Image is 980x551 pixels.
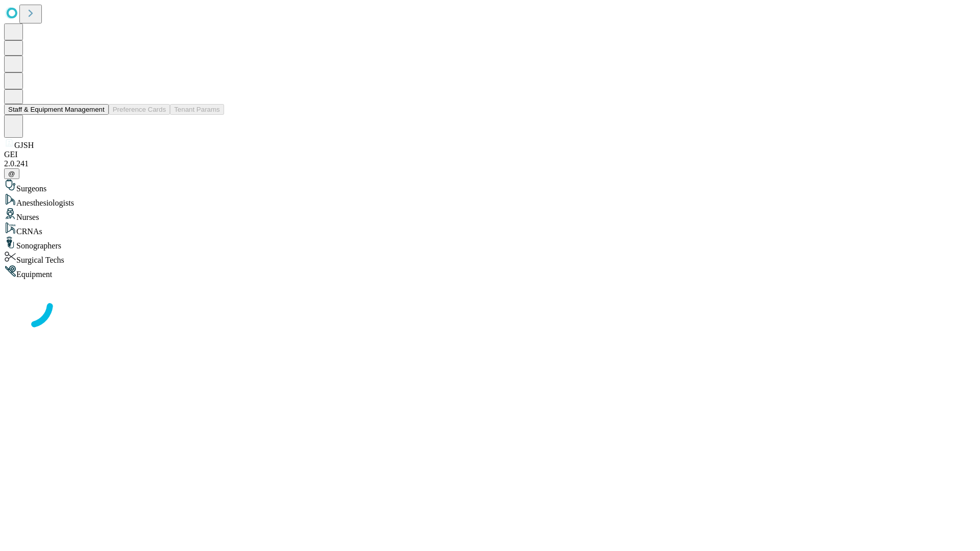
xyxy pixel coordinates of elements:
[4,168,19,179] button: @
[109,104,170,115] button: Preference Cards
[4,251,976,265] div: Surgical Techs
[4,104,109,115] button: Staff & Equipment Management
[4,236,976,251] div: Sonographers
[4,222,976,236] div: CRNAs
[4,179,976,193] div: Surgeons
[8,170,15,178] span: @
[170,104,224,115] button: Tenant Params
[4,193,976,208] div: Anesthesiologists
[4,208,976,222] div: Nurses
[4,159,976,168] div: 2.0.241
[4,150,976,159] div: GEI
[4,265,976,279] div: Equipment
[14,141,34,149] span: GJSH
